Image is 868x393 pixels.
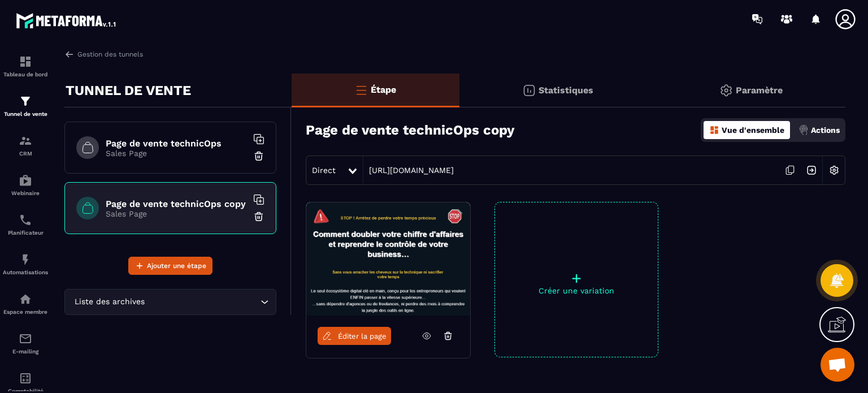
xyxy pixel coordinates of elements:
span: Éditer la page [338,332,387,340]
img: setting-gr.5f69749f.svg [719,84,733,97]
span: Liste des archives [72,296,147,308]
a: automationsautomationsWebinaire [3,165,48,205]
span: Direct [312,166,336,175]
a: formationformationTableau de bord [3,46,48,86]
a: automationsautomationsEspace membre [3,284,48,323]
a: automationsautomationsAutomatisations [3,244,48,284]
h6: Page de vente technicOps copy [106,198,247,209]
p: Sales Page [106,209,247,218]
img: trash [253,150,264,162]
img: dashboard-orange.40269519.svg [709,125,719,135]
img: accountant [19,372,32,385]
p: CRM [3,150,48,157]
p: Vue d'ensemble [722,126,784,135]
p: Espace membre [3,309,48,315]
p: Sales Page [106,149,247,158]
img: formation [19,94,32,108]
img: arrow [64,49,75,59]
h3: Page de vente technicOps copy [306,122,515,138]
img: trash [253,211,264,222]
div: Search for option [64,289,276,315]
p: TUNNEL DE VENTE [66,79,191,102]
img: automations [19,174,32,187]
p: Créer une variation [495,286,658,295]
a: formationformationTunnel de vente [3,86,48,126]
a: Gestion des tunnels [64,49,143,59]
p: Tableau de bord [3,71,48,77]
span: Ajouter une étape [147,260,206,271]
img: formation [19,134,32,148]
p: Automatisations [3,269,48,275]
img: formation [19,55,32,68]
p: E-mailing [3,348,48,355]
img: image [306,202,470,316]
img: stats.20deebd0.svg [522,84,536,97]
img: bars-o.4a397970.svg [354,83,368,97]
img: automations [19,253,32,266]
a: schedulerschedulerPlanificateur [3,205,48,244]
a: emailemailE-mailing [3,323,48,363]
button: Ajouter une étape [128,257,212,275]
p: Actions [811,126,840,135]
p: Étape [371,84,396,95]
p: Webinaire [3,190,48,196]
p: Paramètre [736,85,783,96]
a: [URL][DOMAIN_NAME] [363,166,454,175]
img: actions.d6e523a2.png [798,125,809,135]
img: logo [16,10,118,31]
img: scheduler [19,213,32,227]
img: setting-w.858f3a88.svg [823,159,845,181]
a: Éditer la page [318,327,391,345]
p: + [495,270,658,286]
img: arrow-next.bcc2205e.svg [801,159,822,181]
img: email [19,332,32,346]
a: formationformationCRM [3,126,48,165]
a: Ouvrir le chat [821,348,854,382]
input: Search for option [147,296,258,308]
p: Tunnel de vente [3,111,48,117]
h6: Page de vente technicOps [106,138,247,149]
img: automations [19,292,32,306]
p: Statistiques [539,85,593,96]
p: Planificateur [3,230,48,236]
